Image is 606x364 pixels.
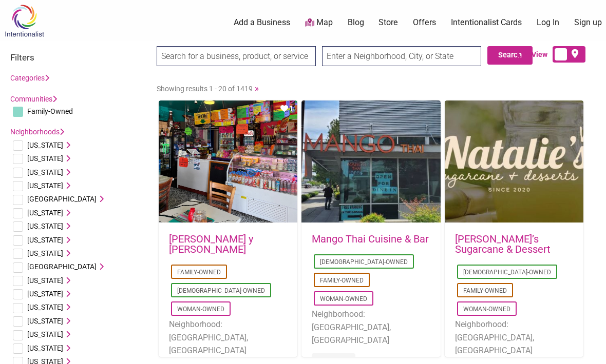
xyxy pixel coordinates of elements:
li: Neighborhood: [GEOGRAPHIC_DATA], [GEOGRAPHIC_DATA] [312,308,430,347]
input: Search for a business, product, or service [157,46,316,66]
span: [US_STATE] [27,303,63,311]
span: [GEOGRAPHIC_DATA] [27,262,97,271]
input: Enter a Neighborhood, City, or State [322,46,481,66]
a: Family-Owned [463,287,507,294]
span: [US_STATE] [27,141,63,149]
button: Search [487,46,533,65]
span: [US_STATE] [27,276,63,285]
span: [US_STATE] [27,154,63,163]
a: Family-Owned [320,277,364,284]
a: Sign up [574,17,602,28]
a: Woman-Owned [463,306,510,313]
a: Map [305,17,333,29]
a: Woman-Owned [177,306,224,313]
a: [DEMOGRAPHIC_DATA]-Owned [463,269,551,276]
a: Restaurants [316,355,351,363]
a: » [255,83,259,93]
a: Store [378,17,398,28]
a: Blog [348,17,364,28]
span: [GEOGRAPHIC_DATA] [27,195,97,203]
a: Communities [10,95,57,103]
a: [DEMOGRAPHIC_DATA]-Owned [177,287,265,294]
span: [US_STATE] [27,344,63,352]
span: [US_STATE] [27,209,63,217]
li: Neighborhood: [GEOGRAPHIC_DATA], [GEOGRAPHIC_DATA] [169,318,287,357]
li: Neighborhood: [GEOGRAPHIC_DATA], [GEOGRAPHIC_DATA] [455,318,573,357]
span: List View [518,49,553,60]
span: [US_STATE] [27,236,63,244]
span: [US_STATE] [27,249,63,257]
a: Offers [413,17,436,28]
span: Family-Owned [27,107,73,115]
a: Intentionalist Cards [451,17,522,28]
a: [PERSON_NAME]’s Sugarcane & Dessert [455,233,551,255]
a: [DEMOGRAPHIC_DATA]-Owned [320,258,408,266]
a: Family-Owned [177,269,221,276]
span: [US_STATE] [27,290,63,298]
a: Woman-Owned [320,295,367,302]
h3: Filters [10,52,146,63]
span: [US_STATE] [27,330,63,338]
span: [US_STATE] [27,317,63,325]
a: Neighborhoods [10,128,64,136]
a: [PERSON_NAME] y [PERSON_NAME] [169,233,253,255]
a: Mango Thai Cuisine & Bar [312,233,429,245]
a: Categories [10,74,49,82]
span: Showing results 1 - 20 of 1419 [157,85,253,93]
span: [US_STATE] [27,181,63,190]
span: [US_STATE] [27,222,63,230]
a: Add a Business [234,17,290,28]
a: Log In [537,17,559,28]
span: [US_STATE] [27,168,63,176]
